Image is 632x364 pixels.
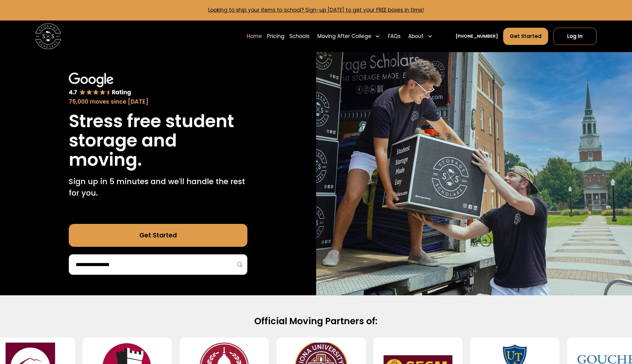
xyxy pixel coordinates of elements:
[69,98,247,106] div: 75,000 moves since [DATE]
[503,28,548,45] a: Get Started
[69,111,247,169] h1: Stress free student storage and moving.
[388,27,401,45] a: FAQs
[69,224,247,247] a: Get Started
[553,28,597,45] a: Log In
[112,315,520,327] h2: Official Moving Partners of:
[247,27,262,45] a: Home
[289,27,310,45] a: Schools
[408,33,424,40] div: About
[69,176,247,199] p: Sign up in 5 minutes and we'll handle the rest for you.
[456,33,498,39] a: [PHONE_NUMBER]
[317,33,371,40] div: Moving After College
[35,24,61,49] img: Storage Scholars main logo
[315,27,383,45] div: Moving After College
[69,73,131,96] img: Google 4.7 star rating
[208,6,424,14] a: Looking to ship your items to school? Sign-up [DATE] to get your FREE boxes in time!
[267,27,284,45] a: Pricing
[406,27,435,45] div: About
